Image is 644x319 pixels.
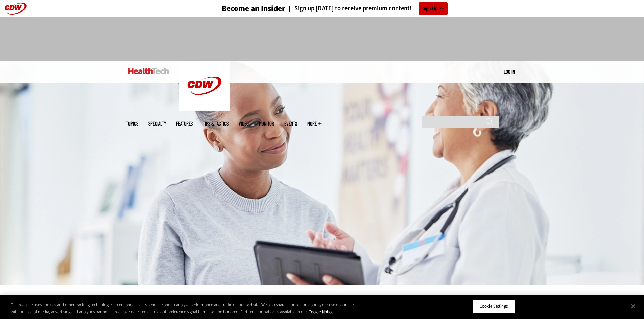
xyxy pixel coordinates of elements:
span: Topics [126,121,138,126]
a: Sign up [DATE] to receive premium content! [285,5,412,12]
a: More information about your privacy [309,309,333,315]
img: Home [128,68,169,74]
a: Log in [504,69,515,75]
a: Events [284,121,297,126]
a: CDW [179,106,230,113]
a: Sign Up [419,2,448,15]
a: MonITor [259,121,274,126]
div: User menu [504,68,515,75]
iframe: advertisement [199,24,445,54]
a: Tips & Tactics [203,121,229,126]
button: Cookie Settings [473,299,515,314]
a: Become an Insider [196,5,285,13]
img: Home [179,61,230,111]
span: More [307,121,321,126]
div: This website uses cookies and other tracking technologies to enhance user experience and to analy... [11,302,354,315]
a: Video [239,121,249,126]
button: Close [626,299,641,314]
span: Specialty [148,121,166,126]
a: Features [176,121,193,126]
h3: Become an Insider [222,5,285,13]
